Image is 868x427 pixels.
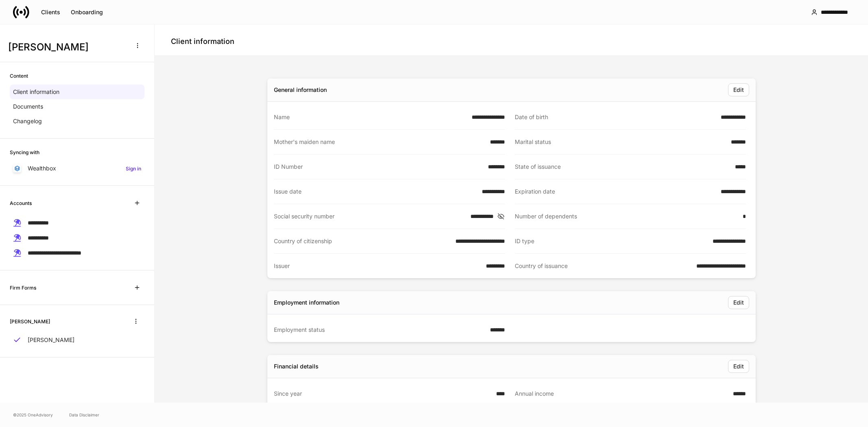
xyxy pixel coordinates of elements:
[274,163,483,171] div: ID Number
[10,318,50,325] h6: [PERSON_NAME]
[10,114,144,129] a: Changelog
[13,412,53,418] span: © 2025 OneAdvisory
[274,262,481,270] div: Issuer
[10,148,39,156] h6: Syncing with
[66,6,108,19] button: Onboarding
[515,212,738,220] div: Number of dependents
[8,41,126,54] h3: [PERSON_NAME]
[728,83,749,96] button: Edit
[733,300,744,305] div: Edit
[515,237,708,245] div: ID type
[41,9,60,15] div: Clients
[274,326,485,334] div: Employment status
[274,390,491,398] div: Since year
[28,336,74,344] p: [PERSON_NAME]
[274,187,477,196] div: Issue date
[515,390,728,398] div: Annual income
[10,161,144,176] a: WealthboxSign in
[515,187,716,196] div: Expiration date
[515,262,691,270] div: Country of issuance
[10,72,28,80] h6: Content
[36,6,66,19] button: Clients
[515,138,726,146] div: Marital status
[10,284,36,292] h6: Firm Forms
[728,296,749,309] button: Edit
[274,298,339,307] div: Employment information
[10,333,144,347] a: [PERSON_NAME]
[274,212,466,220] div: Social security number
[28,164,56,172] p: Wealthbox
[13,117,42,125] p: Changelog
[10,85,144,99] a: Client information
[10,199,32,207] h6: Accounts
[126,165,141,172] h6: Sign in
[274,362,319,370] div: Financial details
[13,88,59,96] p: Client information
[69,412,99,418] a: Data Disclaimer
[274,86,327,94] div: General information
[274,113,467,121] div: Name
[71,9,103,15] div: Onboarding
[733,87,744,93] div: Edit
[274,138,485,146] div: Mother's maiden name
[171,37,234,46] h4: Client information
[733,364,744,369] div: Edit
[13,102,43,111] p: Documents
[728,360,749,373] button: Edit
[515,113,716,121] div: Date of birth
[274,237,450,245] div: Country of citizenship
[10,99,144,114] a: Documents
[515,163,730,171] div: State of issuance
